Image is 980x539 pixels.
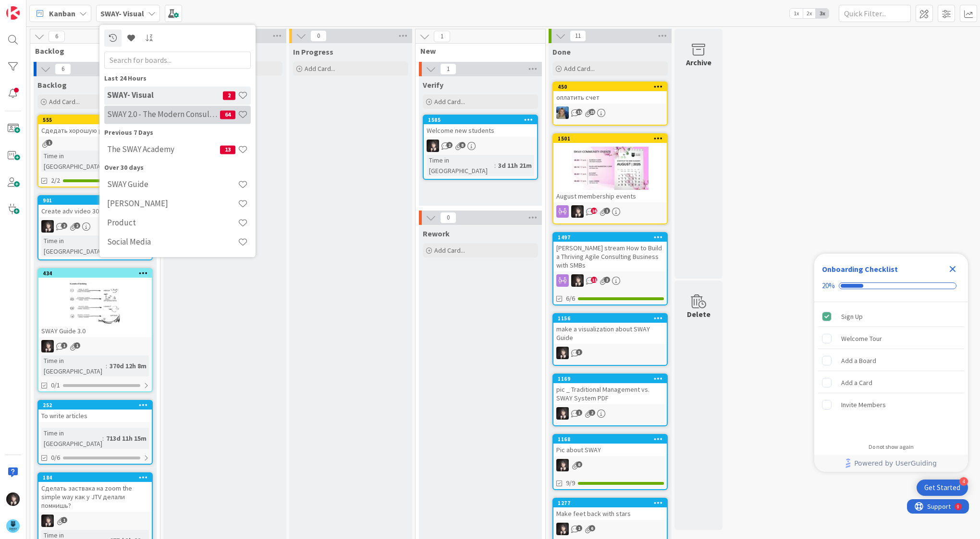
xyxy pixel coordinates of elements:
[107,180,238,189] h4: SWAY Guide
[6,6,20,20] img: Visit kanbanzone.com
[107,145,220,154] h4: The SWAY Academy
[38,220,152,233] div: BN
[552,434,668,490] a: 1168Pic about SWAYBN9/9
[38,401,152,422] div: 252To write articles
[38,410,152,422] div: To write articles
[37,80,67,90] span: Backlog
[553,323,667,344] div: make a visualization about SWAY Guide
[37,268,153,392] a: 434SWAY Guide 3.0BNTime in [GEOGRAPHIC_DATA]:370d 12h 8m0/1
[869,443,914,451] div: Do not show again
[107,218,238,228] h4: Product
[556,523,569,535] img: BN
[43,474,152,481] div: 184
[37,195,153,260] a: 901Create adv video 30 secondsBNTime in [GEOGRAPHIC_DATA]:259d 12h 55m
[20,1,44,13] span: Support
[49,8,75,19] span: Kanban
[553,407,667,420] div: BN
[104,73,251,83] div: Last 24 Hours
[424,140,537,152] div: BN
[576,109,582,115] span: 15
[553,507,667,520] div: Make feet back with stars
[822,281,835,290] div: 20%
[6,519,20,533] img: avatar
[553,444,667,456] div: Pic about SWAY
[553,375,667,404] div: 1169pic _ Traditional Management vs. SWAY System PDF
[107,110,220,119] h4: SWAY 2.0 - The Modern Consulting Blueprint
[566,293,575,304] span: 6/6
[814,302,968,437] div: Checklist items
[38,515,152,527] div: BN
[564,64,595,73] span: Add Card...
[818,350,964,371] div: Add a Board is incomplete.
[41,220,54,233] img: BN
[220,110,235,119] span: 64
[61,517,67,523] span: 1
[841,377,872,388] div: Add a Card
[553,435,667,444] div: 1168
[553,435,667,456] div: 1168Pic about SWAY
[553,347,667,359] div: BN
[553,82,667,104] div: 450оплатить счет
[440,212,456,223] span: 0
[38,196,152,217] div: 901Create adv video 30 seconds
[55,63,71,75] span: 6
[591,277,597,283] span: 11
[61,342,67,349] span: 1
[310,30,327,42] span: 0
[223,91,235,100] span: 2
[423,115,538,180] a: 1585Welcome new studentsBNTime in [GEOGRAPHIC_DATA]:3d 11h 21m
[822,263,898,275] div: Onboarding Checklist
[558,135,667,142] div: 1501
[74,223,80,229] span: 2
[428,117,537,123] div: 1585
[576,349,582,355] span: 3
[104,128,251,138] div: Previous 7 Days
[553,242,667,271] div: [PERSON_NAME] stream How to Build a Thriving Agile Consulting Business with SMBs
[552,374,668,426] a: 1169pic _ Traditional Management vs. SWAY System PDFBN
[553,82,667,91] div: 450
[589,525,595,531] span: 6
[6,492,20,506] img: BN
[51,453,60,463] span: 0/6
[427,140,439,152] img: BN
[571,205,584,218] img: BN
[814,254,968,472] div: Checklist Container
[841,399,886,410] div: Invite Members
[434,31,450,42] span: 1
[38,269,152,337] div: 434SWAY Guide 3.0
[38,325,152,337] div: SWAY Guide 3.0
[553,459,667,471] div: BN
[589,109,595,115] span: 23
[924,483,960,492] div: Get Started
[566,478,575,488] span: 9/9
[553,499,667,520] div: 1277Make feet back with stars
[38,205,152,217] div: Create adv video 30 seconds
[220,145,235,154] span: 13
[552,47,571,57] span: Done
[35,46,148,56] span: Backlog
[46,140,52,146] span: 1
[104,433,149,444] div: 713d 11h 15m
[41,340,54,352] img: BN
[61,223,67,229] span: 2
[822,281,960,290] div: Checklist progress: 20%
[553,106,667,119] div: MA
[38,196,152,205] div: 901
[839,5,911,22] input: Quick Filter...
[814,455,968,472] div: Footer
[51,176,60,186] span: 2/2
[305,64,335,73] span: Add Card...
[552,313,668,366] a: 1156make a visualization about SWAY GuideBN
[604,277,610,283] span: 2
[959,477,968,486] div: 4
[556,407,569,420] img: BN
[818,328,964,349] div: Welcome Tour is incomplete.
[576,461,582,468] span: 8
[604,208,610,214] span: 1
[51,380,60,390] span: 0/1
[552,133,668,224] a: 1501August membership eventsBN
[558,375,667,382] div: 1169
[107,91,223,100] h4: SWAY- Visual
[74,342,80,349] span: 1
[841,333,882,344] div: Welcome Tour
